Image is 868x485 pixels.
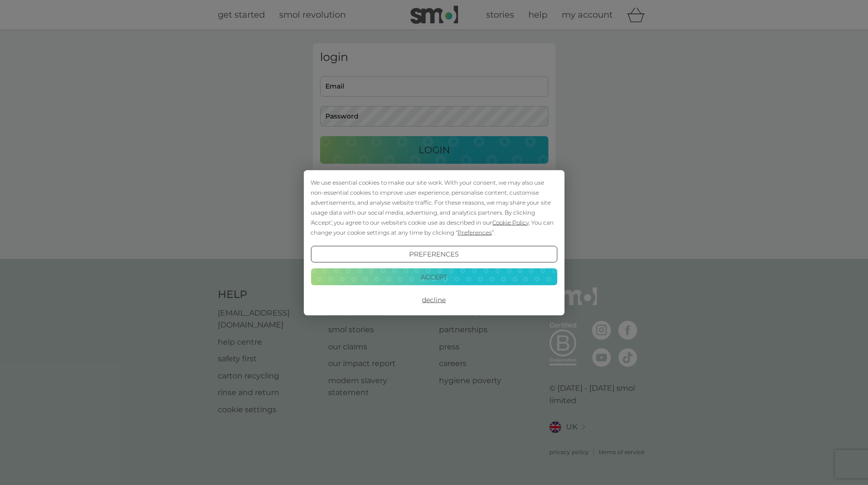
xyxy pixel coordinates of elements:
div: We use essential cookies to make our site work. With your consent, we may also use non-essential ... [311,177,557,237]
div: Cookie Consent Prompt [303,170,564,315]
button: Preferences [311,246,557,263]
button: Decline [311,291,557,308]
span: Cookie Policy [492,218,529,226]
button: Accept [311,268,557,286]
span: Preferences [458,228,492,236]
